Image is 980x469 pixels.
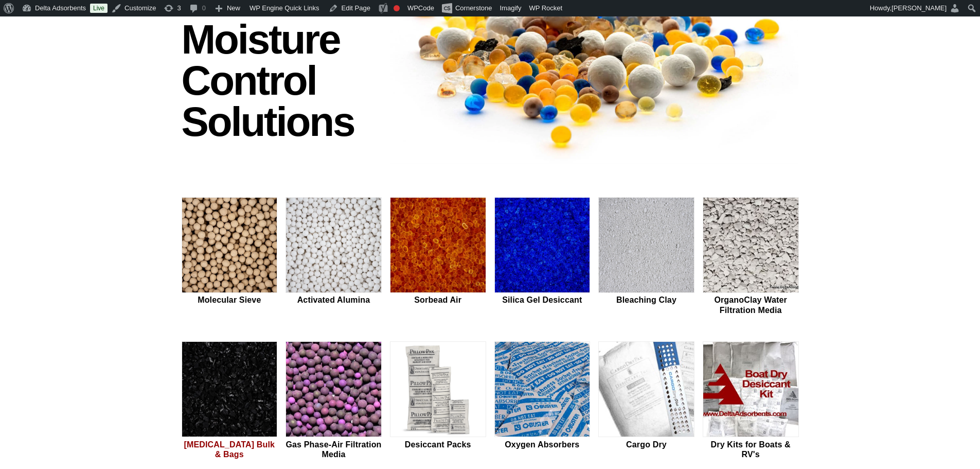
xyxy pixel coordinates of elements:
[390,197,486,317] a: Sorbead Air
[494,295,591,305] h2: Silica Gel Desiccant
[390,341,486,461] a: Desiccant Packs
[703,341,799,461] a: Dry Kits for Boats & RV's
[182,197,278,317] a: Molecular Sieve
[703,197,799,317] a: OrganoClay Water Filtration Media
[598,440,694,449] h2: Cargo Dry
[494,197,591,317] a: Silica Gel Desiccant
[390,295,486,305] h2: Sorbead Air
[286,295,382,305] h2: Activated Alumina
[286,440,382,459] h2: Gas Phase-Air Filtration Media
[90,4,108,13] a: Live
[598,341,694,461] a: Cargo Dry
[182,19,380,143] h1: Moisture Control Solutions
[394,5,400,11] div: Focus keyphrase not set
[286,197,382,317] a: Activated Alumina
[494,341,591,461] a: Oxygen Absorbers
[182,440,278,459] h2: [MEDICAL_DATA] Bulk & Bags
[286,341,382,461] a: Gas Phase-Air Filtration Media
[182,295,278,305] h2: Molecular Sieve
[182,341,278,461] a: [MEDICAL_DATA] Bulk & Bags
[598,197,694,317] a: Bleaching Clay
[390,440,486,449] h2: Desiccant Packs
[598,295,694,305] h2: Bleaching Clay
[703,440,799,459] h2: Dry Kits for Boats & RV's
[892,4,947,12] span: [PERSON_NAME]
[703,295,799,315] h2: OrganoClay Water Filtration Media
[494,440,591,449] h2: Oxygen Absorbers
